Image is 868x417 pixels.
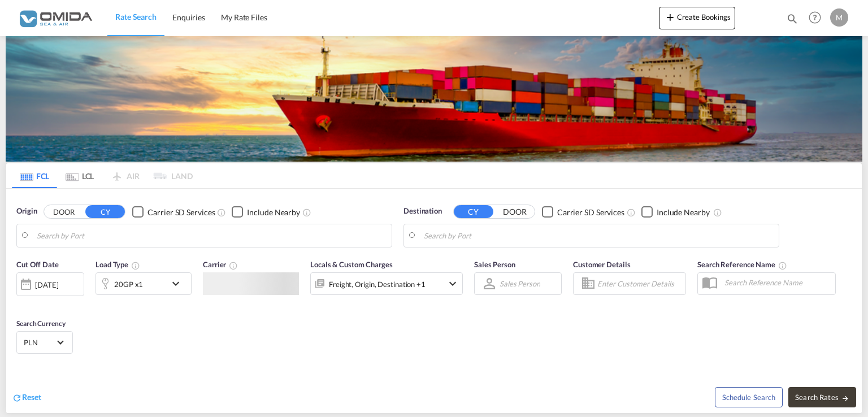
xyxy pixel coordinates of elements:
div: M [830,8,848,27]
input: Search by Port [37,227,386,244]
md-checkbox: Checkbox No Ink [232,206,300,218]
span: Origin [16,206,37,217]
div: icon-magnify [786,12,798,29]
span: Load Type [96,260,140,269]
md-icon: Unchecked: Ignores neighbouring ports when fetching rates.Checked : Includes neighbouring ports w... [713,208,722,217]
div: 20GP x1icon-chevron-down [96,272,192,295]
span: Reset [22,392,41,402]
div: Include Nearby [247,207,300,218]
button: Note: By default Schedule search will only considerorigin ports, destination ports and cut off da... [715,387,783,407]
span: Help [805,8,824,27]
span: Search Reference Name [697,260,787,269]
span: Search Currency [16,319,66,328]
md-icon: icon-information-outline [131,261,140,270]
md-icon: Unchecked: Search for CY (Container Yard) services for all selected carriers.Checked : Search for... [627,208,636,217]
md-icon: Unchecked: Search for CY (Container Yard) services for all selected carriers.Checked : Search for... [217,208,226,217]
div: [DATE] [16,272,84,296]
md-checkbox: Checkbox No Ink [641,206,710,218]
div: Include Nearby [657,207,710,218]
md-select: Sales Person [498,276,541,292]
input: Search Reference Name [719,274,835,291]
div: Carrier SD Services [557,207,624,218]
md-icon: icon-plus 400-fg [663,10,677,24]
md-tab-item: FCL [12,163,57,188]
md-icon: icon-chevron-down [446,277,459,290]
input: Search by Port [424,227,773,244]
img: LCL+%26+FCL+BACKGROUND.png [6,36,862,162]
md-icon: The selected Trucker/Carrierwill be displayed in the rate results If the rates are from another f... [229,261,238,270]
button: DOOR [44,206,84,219]
div: icon-refreshReset [12,392,41,404]
div: [DATE] [35,280,58,290]
span: Sales Person [474,260,515,269]
span: Locals & Custom Charges [310,260,393,269]
md-icon: icon-magnify [786,12,798,25]
img: 459c566038e111ed959c4fc4f0a4b274.png [17,5,93,31]
md-icon: icon-refresh [12,393,22,403]
span: Destination [403,206,442,217]
span: Rate Search [115,12,157,21]
span: Enquiries [172,12,205,22]
div: 20GP x1 [114,276,143,292]
button: CY [454,205,493,218]
span: Customer Details [573,260,630,269]
md-icon: icon-arrow-right [841,394,849,402]
button: icon-plus 400-fgCreate Bookings [659,7,735,29]
span: Carrier [203,260,238,269]
div: Freight Origin Destination Factory Stuffingicon-chevron-down [310,272,463,295]
span: PLN [24,337,55,347]
md-checkbox: Checkbox No Ink [132,206,215,218]
md-icon: Unchecked: Ignores neighbouring ports when fetching rates.Checked : Includes neighbouring ports w... [302,208,311,217]
md-icon: icon-chevron-down [169,277,188,290]
md-select: Select Currency: zł PLNPoland Zloty [23,334,67,350]
span: Cut Off Date [16,260,59,269]
button: Search Ratesicon-arrow-right [788,387,856,407]
md-icon: Your search will be saved by the below given name [778,261,787,270]
span: My Rate Files [221,12,267,22]
div: Carrier SD Services [147,207,215,218]
div: Freight Origin Destination Factory Stuffing [329,276,426,292]
button: DOOR [495,206,535,219]
md-datepicker: Select [16,295,25,310]
div: Help [805,8,830,28]
md-checkbox: Checkbox No Ink [542,206,624,218]
md-pagination-wrapper: Use the left and right arrow keys to navigate between tabs [12,163,193,188]
md-tab-item: LCL [57,163,102,188]
div: Origin DOOR CY Checkbox No InkUnchecked: Search for CY (Container Yard) services for all selected... [6,189,862,412]
input: Enter Customer Details [597,275,682,292]
span: Search Rates [795,393,849,402]
button: CY [85,205,125,218]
